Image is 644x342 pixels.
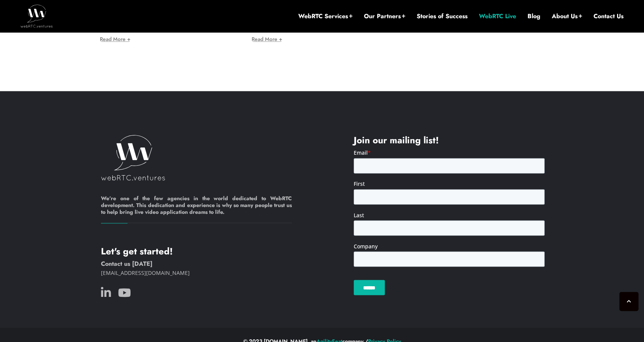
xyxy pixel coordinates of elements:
[354,135,545,146] h4: Join our mailing list!
[552,12,582,20] a: About Us
[298,12,353,20] a: WebRTC Services
[252,36,282,42] a: Read More +
[20,5,53,27] img: WebRTC.ventures
[100,36,131,42] a: Read More +
[594,12,624,20] a: Contact Us
[527,12,540,20] a: Blog
[354,149,545,301] iframe: Form 0
[417,12,468,20] a: Stories of Success
[101,259,153,268] a: Contact us [DATE]
[101,245,292,257] h4: Let's get started!
[364,12,405,20] a: Our Partners
[479,12,516,20] a: WebRTC Live
[101,269,190,276] a: [EMAIL_ADDRESS][DOMAIN_NAME]
[101,195,292,223] h6: We’re one of the few agencies in the world dedicated to WebRTC development. This dedication and e...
